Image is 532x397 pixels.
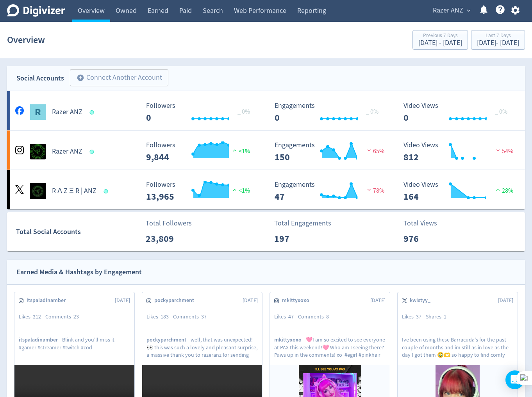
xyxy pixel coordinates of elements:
span: expand_more [465,7,472,14]
button: Previous 7 Days[DATE] - [DATE] [412,30,468,50]
span: Razer ANZ [433,4,463,17]
div: Open Intercom Messenger [505,370,524,389]
div: [DATE] - [DATE] [418,39,462,46]
span: Data last synced: 7 Oct 2025, 10:02pm (AEDT) [104,189,110,193]
button: Last 7 Days[DATE]- [DATE] [471,30,525,50]
div: Previous 7 Days [418,33,462,39]
div: Last 7 Days [477,33,519,39]
button: Razer ANZ [430,4,473,17]
div: [DATE] - [DATE] [477,39,519,46]
span: Data last synced: 8 Oct 2025, 8:02am (AEDT) [90,110,96,114]
h1: Overview [7,27,45,52]
span: Data last synced: 8 Oct 2025, 9:01am (AEDT) [90,150,96,154]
